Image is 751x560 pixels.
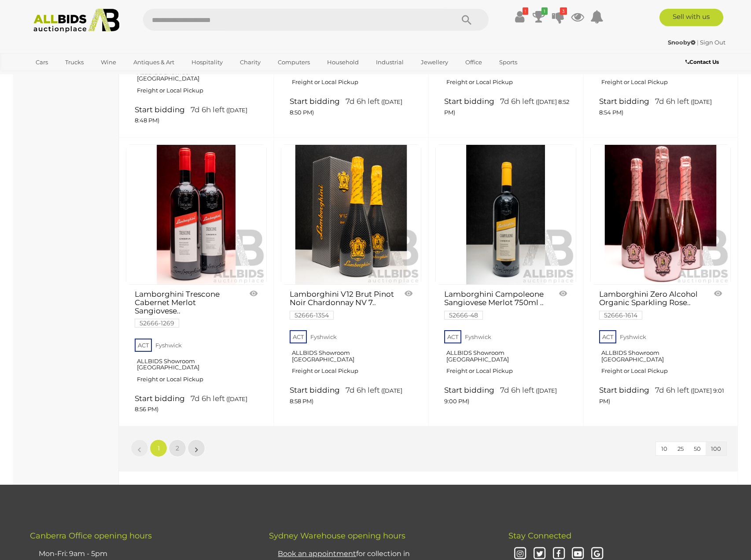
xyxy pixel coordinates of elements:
[188,439,205,457] a: »
[370,55,409,70] a: Industrial
[290,39,415,92] a: ACT Fyshwick ALLBIDS Showroom [GEOGRAPHIC_DATA] Freight or Local Pickup
[95,55,122,70] a: Wine
[685,59,719,65] b: Contact Us
[30,70,104,84] a: [GEOGRAPHIC_DATA]
[186,55,228,70] a: Hospitality
[541,7,548,15] i: 1
[706,442,726,456] button: 100
[672,442,689,456] button: 25
[661,445,667,452] span: 10
[169,439,186,457] a: 2
[590,144,731,285] a: Lamborghini Zero Alcohol Organic Sparkling Rose 750ml - Lot of 3 Bottles - Total RRP $387
[668,39,697,46] a: Snooby
[599,328,725,381] a: ACT Fyshwick ALLBIDS Showroom [GEOGRAPHIC_DATA] Freight or Local Pickup
[281,144,422,285] a: Lamborghini V12 Brut Pinot Noir Chardonnay NV 750ml - Lot of 2 Bottles - Total RRP $378
[444,386,570,406] a: Start bidding 7d 6h left ([DATE] 9:00 PM)
[290,386,415,406] a: Start bidding 7d 6h left ([DATE] 8:58 PM)
[508,531,571,541] span: Stay Connected
[460,55,488,70] a: Office
[321,55,364,70] a: Household
[135,336,260,390] a: ACT Fyshwick ALLBIDS Showroom [GEOGRAPHIC_DATA] Freight or Local Pickup
[493,55,523,70] a: Sports
[599,97,725,118] a: Start bidding 7d 6h left ([DATE] 8:54 PM)
[135,394,260,415] a: Start bidding 7d 6h left ([DATE] 8:56 PM)
[278,549,356,558] u: Book an appointment
[176,444,179,452] span: 2
[444,290,549,318] a: Lamborghini Campoleone Sangiovese Merlot 750ml .. 52666-48
[290,290,394,318] a: Lamborghini V12 Brut Pinot Noir Chardonnay NV 7.. 52666-1354
[290,328,415,381] a: ACT Fyshwick ALLBIDS Showroom [GEOGRAPHIC_DATA] Freight or Local Pickup
[656,442,673,456] button: 10
[30,55,54,70] a: Cars
[513,9,526,25] a: !
[523,7,528,15] i: !
[560,7,567,15] i: 3
[552,9,565,25] a: 3
[599,39,725,92] a: ACT Fyshwick ALLBIDS Showroom [GEOGRAPHIC_DATA] Freight or Local Pickup
[444,328,570,381] a: ACT Fyshwick ALLBIDS Showroom [GEOGRAPHIC_DATA] Freight or Local Pickup
[435,144,576,285] a: Lamborghini Campoleone Sangiovese Merlot 750ml - RRP $149
[126,144,267,285] a: Lamborghini Trescone Cabernet Merlot Sangiovese 750ml - Lot of 2 Bottles - Total RRP $316
[272,55,316,70] a: Computers
[685,57,721,67] a: Contact Us
[677,445,684,452] span: 25
[444,97,570,118] a: Start bidding 7d 6h left ([DATE] 8:52 PM)
[135,290,239,327] a: Lamborghini Trescone Cabernet Merlot Sangiovese.. 52666-1269
[532,9,545,25] a: 1
[30,531,152,541] span: Canberra Office opening hours
[445,9,489,31] button: Search
[444,39,570,92] a: ACT Fyshwick ALLBIDS Showroom [GEOGRAPHIC_DATA] Freight or Local Pickup
[697,39,699,46] span: |
[599,290,704,318] a: Lamborghini Zero Alcohol Organic Sparkling Rose.. 52666-1614
[688,442,706,456] button: 50
[599,386,725,406] a: Start bidding 7d 6h left ([DATE] 9:01 PM)
[290,97,415,118] a: Start bidding 7d 6h left ([DATE] 8:50 PM)
[269,531,405,541] span: Sydney Warehouse opening hours
[59,55,89,70] a: Trucks
[131,439,148,457] a: «
[700,39,725,46] a: Sign Out
[234,55,266,70] a: Charity
[668,39,696,46] strong: Snooby
[150,439,167,457] a: 1
[415,55,454,70] a: Jewellery
[29,9,124,33] img: Allbids.com.au
[659,9,723,26] a: Sell with us
[135,105,260,126] a: Start bidding 7d 6h left ([DATE] 8:48 PM)
[128,55,180,70] a: Antiques & Art
[694,445,701,452] span: 50
[158,444,160,452] span: 1
[711,445,721,452] span: 100
[135,47,260,101] a: ACT Fyshwick ALLBIDS Showroom [GEOGRAPHIC_DATA] Freight or Local Pickup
